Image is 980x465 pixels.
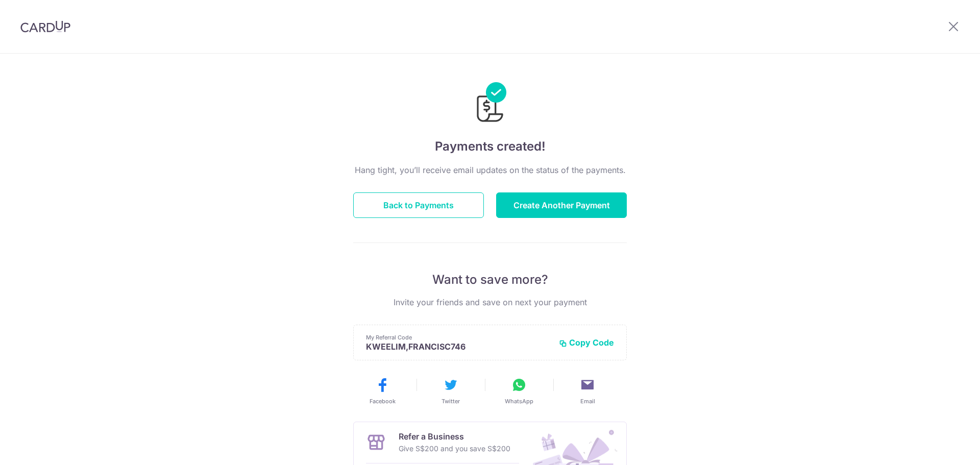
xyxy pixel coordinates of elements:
[353,296,627,308] p: Invite your friends and save on next your payment
[352,377,412,405] button: Facebook
[20,20,70,33] img: CardUp
[505,397,533,405] span: WhatsApp
[442,397,460,405] span: Twitter
[353,192,484,218] button: Back to Payments
[370,397,396,405] span: Facebook
[559,337,614,348] button: Copy Code
[366,333,551,341] p: My Referral Code
[557,377,618,405] button: Email
[353,164,627,176] p: Hang tight, you’ll receive email updates on the status of the payments.
[399,430,510,443] p: Refer a Business
[399,443,510,455] p: Give S$200 and you save S$200
[366,341,551,352] p: KWEELIM,FRANCISC746
[496,192,627,218] button: Create Another Payment
[353,272,627,288] p: Want to save more?
[421,377,481,405] button: Twitter
[580,397,595,405] span: Email
[353,137,627,156] h4: Payments created!
[474,82,506,125] img: Payments
[489,377,549,405] button: WhatsApp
